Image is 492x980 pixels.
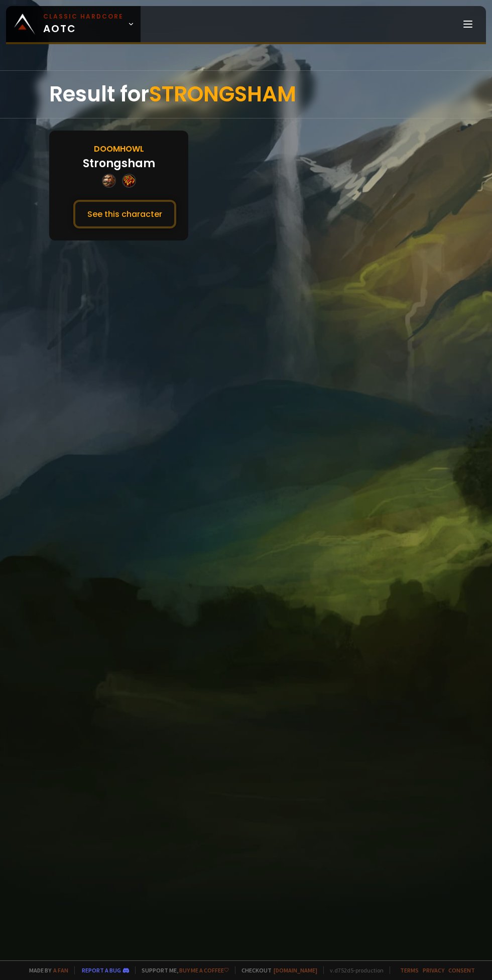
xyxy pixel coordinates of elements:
[6,6,141,42] a: Classic HardcoreAOTC
[43,12,124,21] small: Classic Hardcore
[423,966,444,974] a: Privacy
[83,155,155,172] div: Strongsham
[49,71,443,118] div: Result for
[53,966,68,974] a: a fan
[448,966,475,974] a: Consent
[179,966,229,974] a: Buy me a coffee
[135,966,229,974] span: Support me,
[149,79,296,109] span: STRONGSHAM
[274,966,317,974] a: [DOMAIN_NAME]
[400,966,419,974] a: Terms
[94,143,144,155] div: Doomhowl
[323,966,384,974] span: v. d752d5 - production
[82,966,121,974] a: Report a bug
[73,200,176,228] button: See this character
[235,966,317,974] span: Checkout
[23,966,68,974] span: Made by
[43,12,124,36] span: AOTC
